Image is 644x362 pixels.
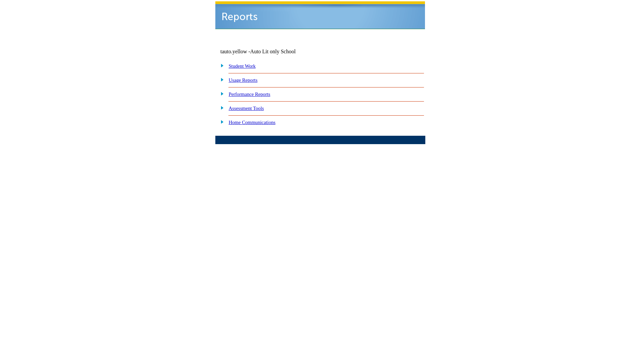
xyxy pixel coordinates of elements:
[250,49,296,54] nobr: Auto Lit only School
[217,90,224,97] img: plus.gif
[215,1,425,29] img: header
[217,105,224,111] img: plus.gif
[229,92,270,97] a: Performance Reports
[217,119,224,125] img: plus.gif
[229,63,256,69] a: Student Work
[229,106,264,111] a: Assessment Tools
[229,77,258,83] a: Usage Reports
[217,76,224,82] img: plus.gif
[229,120,276,125] a: Home Communications
[217,62,224,68] img: plus.gif
[220,49,344,55] td: tauto.yellow -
